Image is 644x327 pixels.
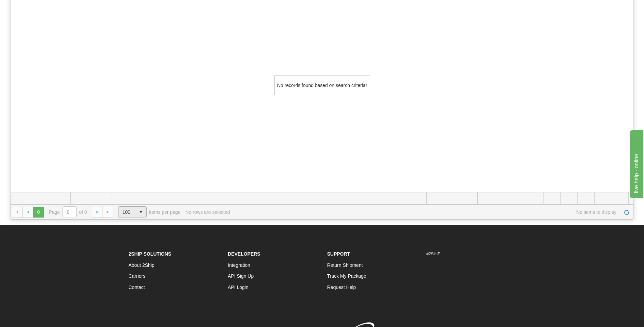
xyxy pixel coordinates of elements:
[628,129,643,198] iframe: chat widget
[129,285,145,290] a: Contact
[129,251,171,257] strong: 2Ship Solutions
[621,207,632,218] a: Refresh
[228,251,260,257] strong: Developers
[185,209,230,215] div: No rows are selected
[327,262,363,268] a: Return Shipment
[274,75,370,95] div: No records found based on search criteria!
[123,209,131,216] span: 100
[118,206,147,218] span: Page sizes drop down
[129,273,146,279] a: Carriers
[327,251,350,257] strong: Support
[228,273,254,279] a: API Sign Up
[228,285,249,290] a: API Login
[5,4,63,12] div: live help - online
[426,252,516,256] h6: #2SHIP
[327,285,356,290] a: Request Help
[228,262,250,268] a: Integration
[235,209,617,215] span: No items to display
[129,262,154,268] a: About 2Ship
[135,207,146,218] span: select
[327,273,366,279] a: Track My Package
[33,207,44,218] span: Page 0
[118,206,181,218] span: items per page
[49,206,87,218] span: Page of 0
